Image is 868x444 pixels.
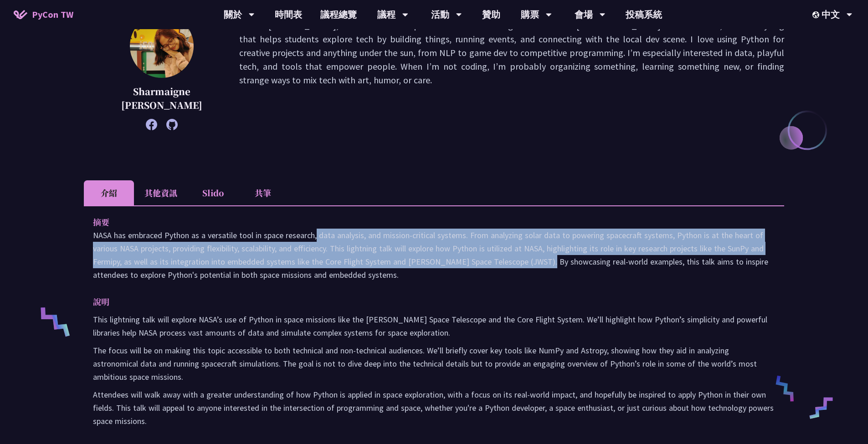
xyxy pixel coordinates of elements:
p: Sharmaigne [PERSON_NAME] [107,85,216,112]
p: Attendees will walk away with a greater understanding of how Python is applied in space explorati... [93,388,775,428]
p: 說明 [93,295,757,308]
a: PyCon TW [5,3,82,26]
p: NASA has embraced Python as a versatile tool in space research, data analysis, and mission-critic... [93,229,775,281]
img: Locale Icon [812,11,822,18]
li: 介紹 [84,180,134,205]
p: This lightning talk will explore NASA’s use of Python in space missions like the [PERSON_NAME] Sp... [93,313,775,339]
p: 摘要 [93,215,757,229]
li: Slido [188,180,238,205]
li: 共筆 [238,180,288,205]
p: Hi! I’m [PERSON_NAME], a full-stack developer and student tech organizer from the [GEOGRAPHIC_DAT... [239,19,784,126]
span: PyCon TW [32,8,73,21]
img: Home icon of PyCon TW 2025 [14,10,27,19]
img: Sharmaigne Angelie Mabano [130,14,194,78]
li: 其他資訊 [134,180,188,205]
p: The focus will be on making this topic accessible to both technical and non-technical audiences. ... [93,344,775,383]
